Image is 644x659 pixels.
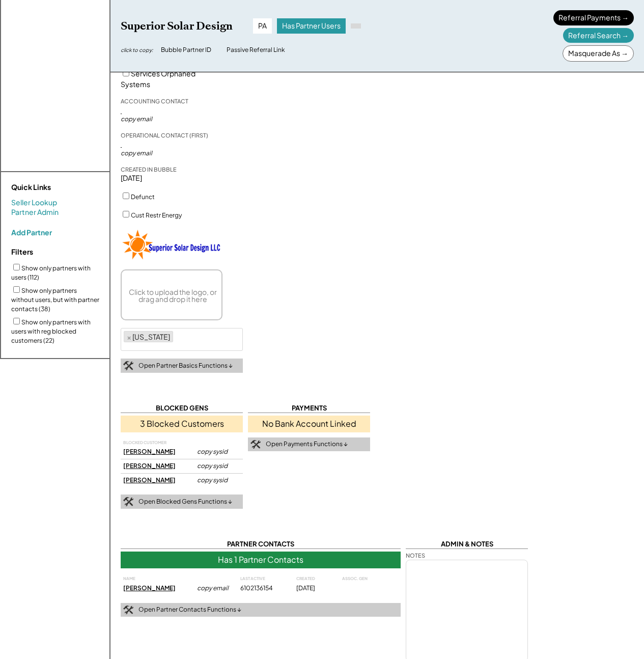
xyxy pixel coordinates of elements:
[277,18,346,34] div: Has Partner Users
[121,115,156,124] div: copy email
[121,539,401,549] div: PARTNER CONTACTS
[123,361,133,370] img: tool-icon.png
[121,552,401,568] div: Has 1 Partner Contacts
[121,149,156,158] div: copy email
[127,333,131,340] span: ×
[406,539,528,549] div: ADMIN & NOTES
[11,198,57,208] a: Seller Lookup
[131,211,182,219] label: Cust Restr Energy
[406,552,425,559] div: NOTES
[248,416,370,432] div: No Bank Account Linked
[11,207,59,217] a: Partner Admin
[248,403,370,413] div: PAYMENTS
[121,97,188,105] div: ACCOUNTING CONTACT
[123,606,133,615] img: tool-icon.png
[138,498,232,506] div: Open Blocked Gens Functions ↓
[240,584,289,593] div: 6102136154
[123,440,189,445] div: BLOCKED CUSTOMER
[296,584,334,593] div: [DATE]
[121,46,153,53] div: click to copy:
[296,576,334,582] div: CREATED
[124,331,173,342] li: Pennsylvania
[123,497,133,506] img: tool-icon.png
[138,606,241,614] div: Open Partner Contacts Functions ↓
[11,287,99,313] label: Show only partners without users, but with partner contacts (38)
[121,416,243,432] div: 3 Blocked Customers
[121,228,222,262] img: Superior-Solar-Design-Logo.png
[11,228,52,237] div: Add Partner
[563,45,634,62] div: Masquerade As →
[138,362,233,370] div: Open Partner Basics Functions ↓
[227,46,285,54] div: Passive Referral Link
[253,18,272,34] div: PA
[240,576,289,582] div: LAST ACTIVE
[161,46,211,54] div: Bubble Partner ID
[121,131,208,139] div: OPERATIONAL CONTACT (FIRST)
[11,247,33,256] strong: Filters
[123,576,189,581] div: NAME
[123,462,189,471] div: [PERSON_NAME]
[250,440,261,449] img: tool-icon.png
[11,264,91,281] label: Show only partners with users (112)
[553,10,634,25] div: Referral Payments →
[197,462,233,471] div: copy sysid
[11,182,113,193] div: Quick Links
[123,584,189,593] div: [PERSON_NAME]
[123,448,189,456] div: [PERSON_NAME]
[563,28,634,43] div: Referral Search →
[11,318,91,344] label: Show only partners with users with reg blocked customers (22)
[121,19,233,33] div: Superior Solar Design
[121,173,243,183] div: [DATE]
[121,166,177,173] div: CREATED IN BUBBLE
[131,193,155,201] label: Defunct
[122,270,223,320] div: Click to upload the logo, or drag and drop it here
[197,448,233,456] div: copy sysid
[123,476,189,485] div: [PERSON_NAME]
[121,403,243,413] div: BLOCKED GENS
[342,576,378,582] div: ASSOC. GEN
[266,440,348,449] div: Open Payments Functions ↓
[197,584,233,593] div: copy email
[197,476,233,485] div: copy sysid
